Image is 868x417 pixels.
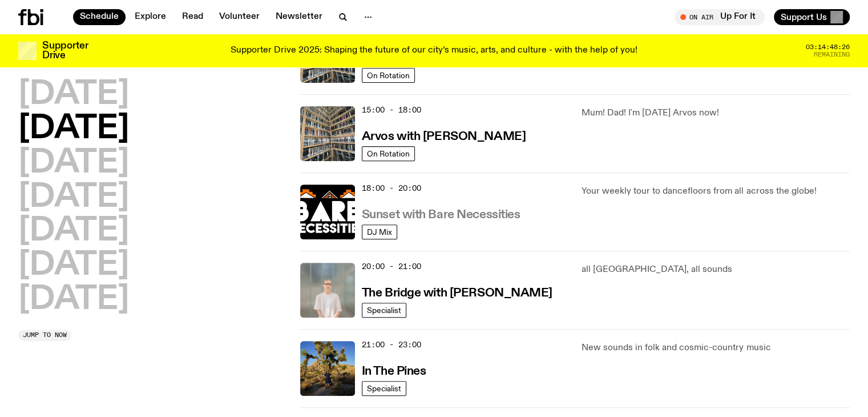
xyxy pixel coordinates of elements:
img: A corner shot of the fbi music library [300,106,355,161]
p: New sounds in folk and cosmic-country music [582,341,850,355]
button: [DATE] [18,147,129,179]
button: Jump to now [18,330,71,341]
button: Support Us [774,9,850,25]
span: On Rotation [367,149,410,158]
a: Explore [128,9,173,25]
a: On Rotation [362,68,415,83]
p: Your weekly tour to dancefloors from all across the globe! [582,185,850,198]
span: DJ Mix [367,227,392,236]
img: Bare Necessities [300,185,355,239]
button: [DATE] [18,250,129,282]
button: [DATE] [18,215,129,247]
img: Mara stands in front of a frosted glass wall wearing a cream coloured t-shirt and black glasses. ... [300,263,355,318]
span: 21:00 - 23:00 [362,339,421,350]
button: [DATE] [18,284,129,316]
a: Sunset with Bare Necessities [362,207,520,221]
a: Specialist [362,303,406,318]
a: DJ Mix [362,224,397,239]
p: all [GEOGRAPHIC_DATA], all sounds [582,263,850,276]
button: [DATE] [18,113,129,145]
h3: In The Pines [362,366,426,378]
a: Newsletter [269,9,329,25]
span: 03:14:48:26 [806,44,850,50]
a: Schedule [73,9,126,25]
span: 18:00 - 20:00 [362,183,421,194]
img: Johanna stands in the middle distance amongst a desert scene with large cacti and trees. She is w... [300,341,355,396]
span: Specialist [367,306,401,314]
a: Read [175,9,210,25]
a: Arvos with [PERSON_NAME] [362,129,526,143]
a: In The Pines [362,363,426,378]
button: [DATE] [18,79,129,111]
span: Jump to now [23,332,67,338]
h3: Supporter Drive [42,41,88,61]
span: Support Us [781,12,827,22]
h3: The Bridge with [PERSON_NAME] [362,287,552,299]
a: On Rotation [362,146,415,161]
p: Supporter Drive 2025: Shaping the future of our city’s music, arts, and culture - with the help o... [231,46,637,56]
p: Mum! Dad! I'm [DATE] Arvos now! [582,106,850,120]
span: On Rotation [367,71,410,79]
span: Specialist [367,384,401,392]
button: [DATE] [18,182,129,214]
a: Volunteer [212,9,267,25]
span: Remaining [814,51,850,58]
button: On AirUp For It [675,9,765,25]
span: 20:00 - 21:00 [362,261,421,272]
h3: Arvos with [PERSON_NAME] [362,131,526,143]
span: 15:00 - 18:00 [362,105,421,115]
h3: Sunset with Bare Necessities [362,209,520,221]
a: The Bridge with [PERSON_NAME] [362,285,552,299]
a: Specialist [362,381,406,396]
